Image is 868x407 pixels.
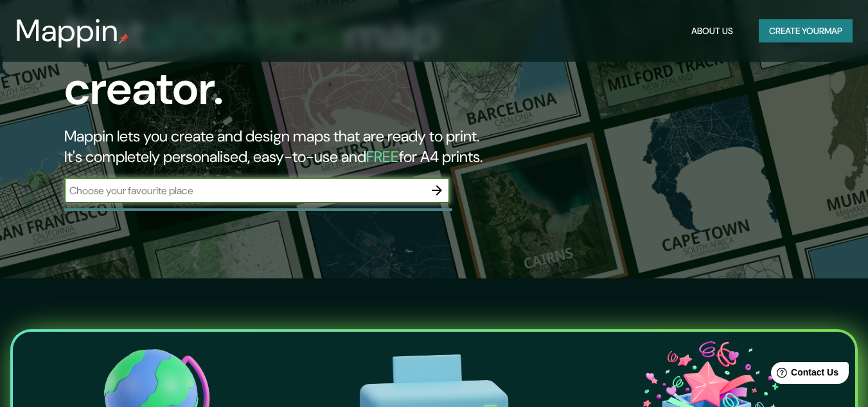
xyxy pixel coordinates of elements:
[754,357,854,393] iframe: Help widget launcher
[64,183,424,198] input: Choose your favourite place
[759,19,853,43] button: Create yourmap
[15,13,119,49] h3: Mappin
[64,126,499,167] h2: Mappin lets you create and design maps that are ready to print. It's completely personalised, eas...
[119,33,129,44] img: mappin-pin
[366,147,399,167] h5: FREE
[686,19,738,43] button: About Us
